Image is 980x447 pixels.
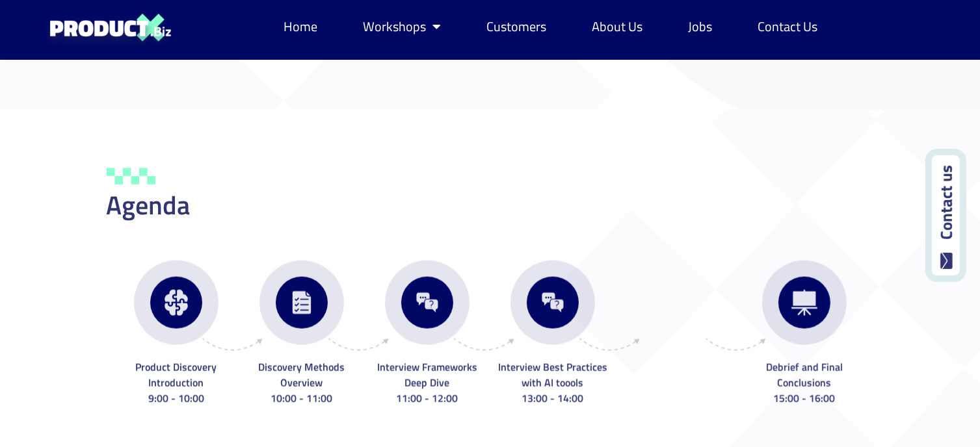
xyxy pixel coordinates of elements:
span: Interview Frameworks Deep Dive 11:00 - 12:00 [377,359,477,406]
span: Product Discovery Introduction 9:00 - 10:00 [135,359,217,406]
span: Discovery Methods Overview 10:00 - 11:00 [258,359,345,406]
span: Debrief and Final Conclusions 15:00 - 16:00 [766,359,843,406]
h2: Agenda [107,192,874,218]
span: Interview Best Practices with AI toools 13:00 - 14:00 [498,359,607,406]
